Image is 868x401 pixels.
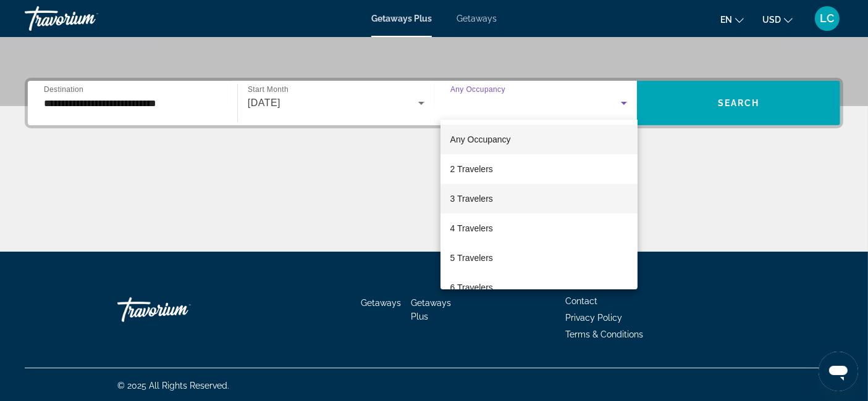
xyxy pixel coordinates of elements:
[819,352,858,391] iframe: Button to launch messaging window
[450,162,493,176] span: 2 Travelers
[450,280,493,295] span: 6 Travelers
[450,250,493,265] span: 5 Travelers
[450,221,493,236] span: 4 Travelers
[450,134,511,144] span: Any Occupancy
[450,191,493,206] span: 3 Travelers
